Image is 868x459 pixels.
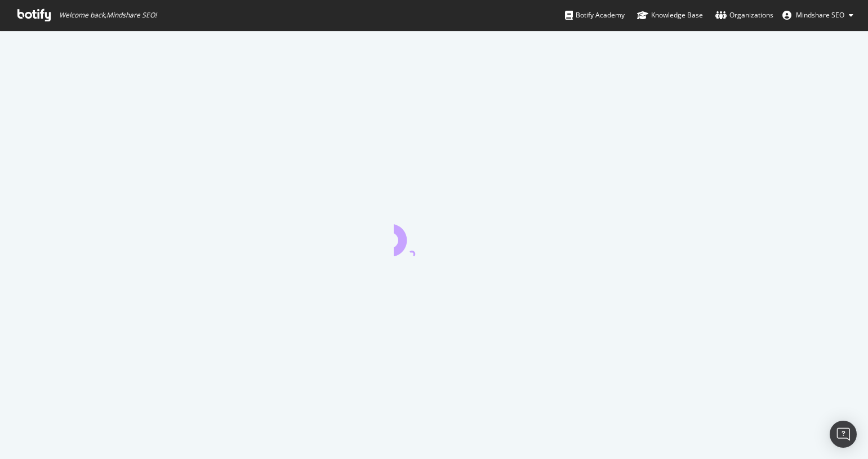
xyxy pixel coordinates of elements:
span: Mindshare SEO [796,10,844,20]
div: animation [394,216,475,256]
button: Mindshare SEO [773,6,862,24]
div: Organizations [715,10,773,21]
div: Open Intercom Messenger [830,421,857,448]
span: Welcome back, Mindshare SEO ! [59,11,157,20]
div: Knowledge Base [637,10,703,21]
div: Botify Academy [565,10,625,21]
